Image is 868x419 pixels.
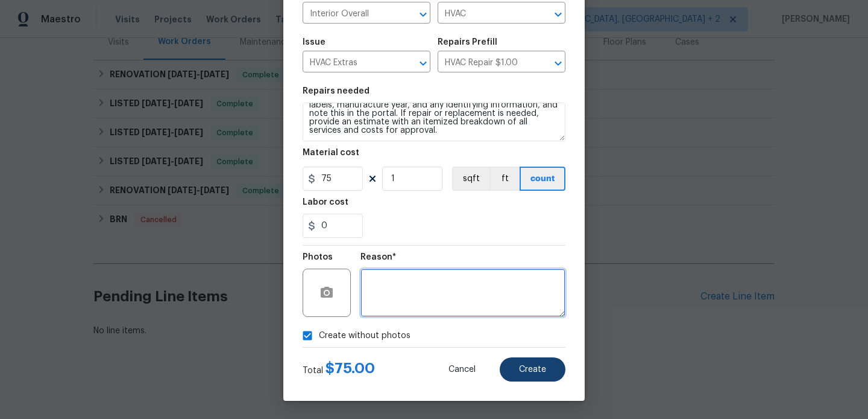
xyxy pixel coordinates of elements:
[520,167,565,191] button: count
[448,365,476,374] span: Cancel
[303,198,348,206] h5: Labor cost
[319,330,410,342] span: Create without photos
[415,6,432,23] button: Open
[489,167,520,191] button: ft
[550,55,567,72] button: Open
[303,149,359,157] h5: Material cost
[360,253,396,261] h5: Reason*
[500,357,565,382] button: Create
[303,87,370,95] h5: Repairs needed
[452,167,489,191] button: sqft
[303,38,325,46] h5: Issue
[415,55,432,72] button: Open
[519,365,546,374] span: Create
[303,253,333,261] h5: Photos
[325,361,375,376] span: $ 75.00
[303,362,375,377] div: Total
[550,6,567,23] button: Open
[438,38,497,46] h5: Repairs Prefill
[303,103,565,141] textarea: The air conditioning is not cooling the house properly. Please inspect the HVAC system, take phot...
[429,357,495,382] button: Cancel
